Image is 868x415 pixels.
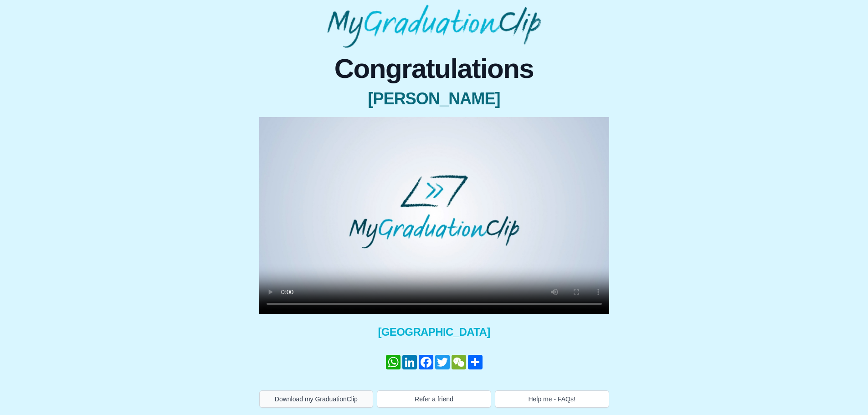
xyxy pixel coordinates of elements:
[377,390,491,408] button: Refer a friend
[259,55,609,82] span: Congratulations
[434,355,451,369] a: Twitter
[467,355,483,369] a: Share
[418,355,434,369] a: Facebook
[495,390,609,408] button: Help me - FAQs!
[259,90,609,108] span: [PERSON_NAME]
[401,355,418,369] a: LinkedIn
[385,355,401,369] a: WhatsApp
[259,390,374,408] button: Download my GraduationClip
[451,355,467,369] a: WeChat
[259,325,609,339] span: [GEOGRAPHIC_DATA]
